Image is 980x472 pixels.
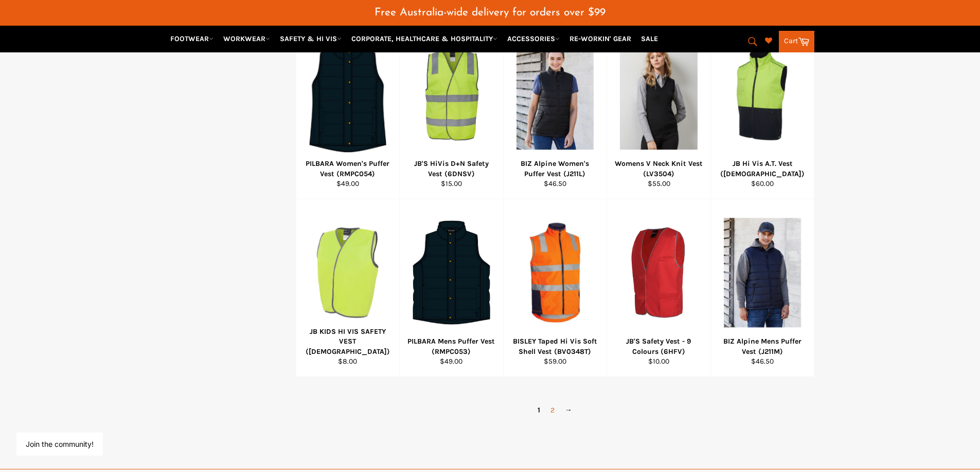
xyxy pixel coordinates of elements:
[375,7,605,18] span: Free Australia-wide delivery for orders over $99
[510,159,600,179] div: BIZ Alpine Women's Puffer Vest (J211L)
[637,30,662,48] a: SALE
[219,30,274,48] a: WORKWEAR
[399,22,503,199] a: JB'S HiVis D+N Safety Vest (6DNSV)JB'S HiVis D+N Safety Vest (6DNSV)$15.00
[717,336,808,356] div: BIZ Alpine Mens Puffer Vest (J211M)
[710,199,814,377] a: BIZ Alpine Mens Puffer Vest (J211M)BIZ Alpine Mens Puffer Vest (J211M)$46.50
[545,403,560,418] a: 2
[26,440,94,448] button: Join the community!
[510,336,600,356] div: BISLEY Taped Hi Vis Soft Shell Vest (BV0348T)
[560,403,577,418] a: →
[166,30,218,48] a: FOOTWEAR
[607,199,710,377] a: JB'S Safety Vest - 9 Colours (6HFV)JB'S Safety Vest - 9 Colours (6HFV)$10.00
[607,22,710,199] a: Womens V Neck Knit Vest (LV3504)Womens V Neck Knit Vest (LV3504)$55.00
[779,31,814,52] a: Cart
[710,22,814,199] a: JB Hi Vis A.T. Vest (6HVAV)JB Hi Vis A.T. Vest ([DEMOGRAPHIC_DATA])$60.00
[406,159,497,179] div: JB'S HiVis D+N Safety Vest (6DNSV)
[296,199,400,377] a: JB KIDS HI VIS SAFETY VEST (6HVSU)JB KIDS HI VIS SAFETY VEST ([DEMOGRAPHIC_DATA])$8.00
[399,199,503,377] a: PILBARA Mens Puffer Vest (RMPC053)PILBARA Mens Puffer Vest (RMPC053)$49.00
[302,327,393,356] div: JB KIDS HI VIS SAFETY VEST ([DEMOGRAPHIC_DATA])
[532,403,545,418] span: 1
[276,30,346,48] a: SAFETY & HI VIS
[503,30,564,48] a: ACCESSORIES
[296,22,400,199] a: PILBARA Women's Puffer Vest (RMPC054)PILBARA Women's Puffer Vest (RMPC054)$49.00
[503,22,607,199] a: BIZ Alpine Women's Puffer Vest (J211L)BIZ Alpine Women's Puffer Vest (J211L)$46.50
[503,199,607,377] a: BISLEY Taped Hi Vis Soft Shell Vest (BV0348T)BISLEY Taped Hi Vis Soft Shell Vest (BV0348T)$59.00
[614,336,704,356] div: JB'S Safety Vest - 9 Colours (6HFV)
[614,159,704,179] div: Womens V Neck Knit Vest (LV3504)
[717,159,808,179] div: JB Hi Vis A.T. Vest ([DEMOGRAPHIC_DATA])
[565,30,635,48] a: RE-WORKIN' GEAR
[406,336,497,356] div: PILBARA Mens Puffer Vest (RMPC053)
[302,159,393,179] div: PILBARA Women's Puffer Vest (RMPC054)
[347,30,502,48] a: CORPORATE, HEALTHCARE & HOSPITALITY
